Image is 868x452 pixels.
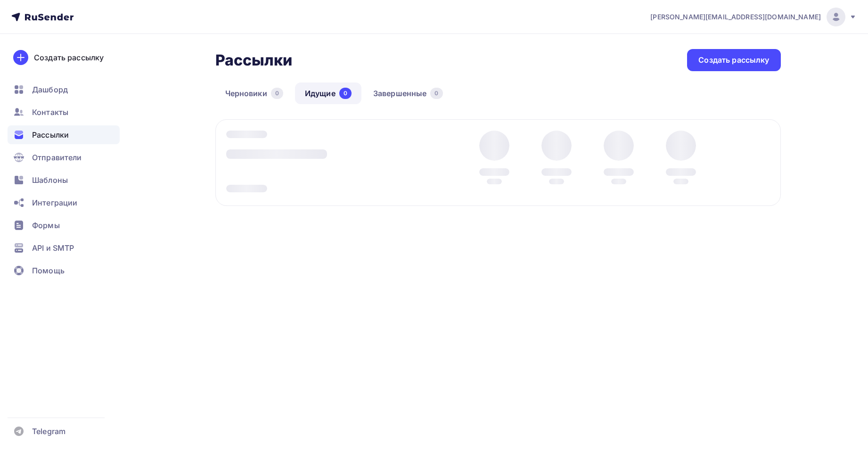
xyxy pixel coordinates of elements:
[32,265,65,276] span: Помощь
[32,129,69,140] span: Рассылки
[363,82,453,104] a: Завершенные0
[295,82,361,104] a: Идущие0
[215,51,293,70] h2: Рассылки
[32,197,77,208] span: Интеграции
[32,242,74,254] span: API и SMTP
[32,84,68,95] span: Дашборд
[8,125,120,144] a: Рассылки
[34,52,104,63] div: Создать рассылку
[32,174,68,186] span: Шаблоны
[32,426,66,437] span: Telegram
[32,107,68,118] span: Контакты
[215,82,293,104] a: Черновики0
[32,152,82,163] span: Отправители
[430,88,442,99] div: 0
[8,148,120,167] a: Отправители
[8,171,120,189] a: Шаблоны
[8,80,120,99] a: Дашборд
[339,88,352,99] div: 0
[650,8,857,26] a: [PERSON_NAME][EMAIL_ADDRESS][DOMAIN_NAME]
[650,12,821,22] span: [PERSON_NAME][EMAIL_ADDRESS][DOMAIN_NAME]
[698,55,769,66] div: Создать рассылку
[32,220,60,231] span: Формы
[8,103,120,122] a: Контакты
[8,216,120,235] a: Формы
[271,88,283,99] div: 0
